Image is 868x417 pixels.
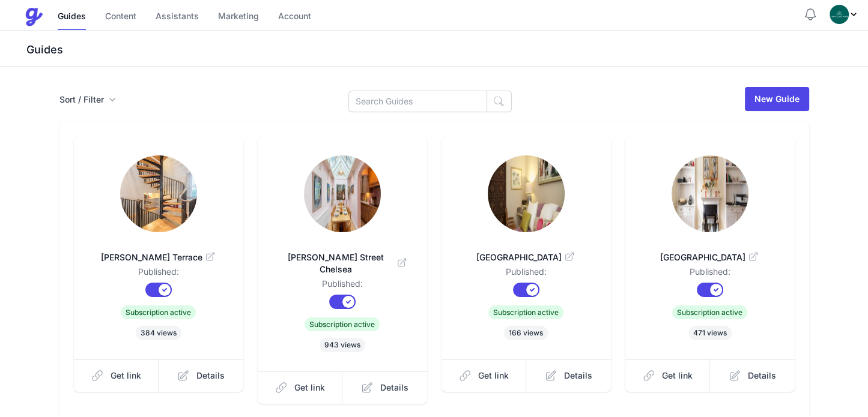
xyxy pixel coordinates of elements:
[830,5,858,24] div: Profile Menu
[196,370,225,382] span: Details
[156,4,199,30] a: Assistants
[348,91,487,112] input: Search Guides
[461,237,592,266] a: [GEOGRAPHIC_DATA]
[803,7,818,22] button: Notifications
[105,4,136,30] a: Content
[564,370,592,382] span: Details
[59,94,116,106] button: Sort / Filter
[645,266,775,283] dd: Published:
[645,251,775,263] span: [GEOGRAPHIC_DATA]
[688,326,732,340] span: 471 views
[672,305,747,319] span: Subscription active
[258,371,343,404] a: Get link
[478,370,509,382] span: Get link
[278,4,311,30] a: Account
[159,359,243,392] a: Details
[662,370,693,382] span: Get link
[442,359,527,392] a: Get link
[504,326,548,340] span: 166 views
[218,4,259,30] a: Marketing
[304,155,381,232] img: wq8sw0j47qm6nw759ko380ndfzun
[93,237,224,266] a: [PERSON_NAME] Terrace
[710,359,795,392] a: Details
[93,251,224,263] span: [PERSON_NAME] Terrace
[24,7,43,26] img: Guestive Guides
[672,155,748,232] img: hdmgvwaq8kfuacaafu0ghkkjd0oq
[645,237,775,266] a: [GEOGRAPHIC_DATA]
[277,251,408,275] span: [PERSON_NAME] Street Chelsea
[748,370,776,382] span: Details
[93,266,224,283] dd: Published:
[342,371,427,404] a: Details
[488,305,563,319] span: Subscription active
[461,251,592,263] span: [GEOGRAPHIC_DATA]
[380,382,408,394] span: Details
[526,359,611,392] a: Details
[111,370,141,382] span: Get link
[461,266,592,283] dd: Published:
[320,338,365,352] span: 943 views
[277,237,408,278] a: [PERSON_NAME] Street Chelsea
[294,382,325,394] span: Get link
[277,278,408,295] dd: Published:
[625,359,711,392] a: Get link
[121,305,196,319] span: Subscription active
[136,326,181,340] span: 384 views
[58,4,86,30] a: Guides
[24,43,868,57] h3: Guides
[830,5,849,24] img: oovs19i4we9w73xo0bfpgswpi0cd
[74,359,159,392] a: Get link
[745,87,809,111] a: New Guide
[305,317,380,331] span: Subscription active
[488,155,565,232] img: 9b5v0ir1hdq8hllsqeesm40py5rd
[120,155,197,232] img: mtasz01fldrr9v8cnif9arsj44ov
